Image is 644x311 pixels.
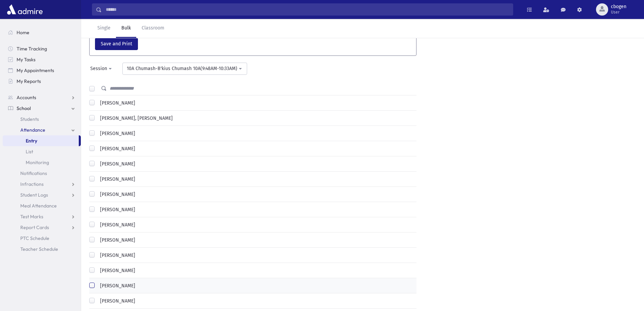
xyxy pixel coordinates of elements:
a: Single [92,19,116,38]
a: Home [3,27,81,38]
label: [PERSON_NAME] [97,221,135,228]
a: Notifications [3,168,81,179]
a: Monitoring [3,157,81,168]
a: Infractions [3,179,81,190]
span: Monitoring [26,159,49,165]
label: [PERSON_NAME] [97,130,135,137]
span: Report Cards [20,224,49,230]
div: 10A Chumash-B'kius Chumash 10A(9:48AM-10:33AM) [127,65,237,72]
span: Time Tracking [17,46,47,52]
span: List [26,149,33,155]
a: PTC Schedule [3,233,81,244]
a: Test Marks [3,211,81,222]
label: [PERSON_NAME] [97,252,135,259]
button: Session [86,63,117,75]
label: [PERSON_NAME] [97,267,135,274]
a: List [3,146,81,157]
a: Bulk [116,19,136,38]
span: Student Logs [20,192,48,198]
label: [PERSON_NAME] [97,237,135,244]
span: School [17,105,31,111]
span: Test Marks [20,214,43,220]
a: Time Tracking [3,43,81,54]
span: Entry [26,138,37,144]
span: My Appointments [17,67,54,73]
a: Classroom [136,19,170,38]
a: Attendance [3,125,81,135]
span: Home [17,29,29,36]
a: Students [3,114,81,125]
label: [PERSON_NAME] [97,297,135,305]
span: Infractions [20,181,44,187]
div: Session [90,65,107,72]
label: [PERSON_NAME] [97,145,135,152]
button: Save and Print [95,38,138,50]
span: PTC Schedule [20,235,49,241]
label: [PERSON_NAME] [97,99,135,107]
label: [PERSON_NAME], [PERSON_NAME] [97,115,173,122]
span: User [611,9,626,15]
a: School [3,103,81,114]
a: Meal Attendance [3,200,81,211]
a: Accounts [3,92,81,103]
a: My Reports [3,76,81,87]
img: AdmirePro [5,3,44,16]
span: Meal Attendance [20,203,57,209]
span: Accounts [17,94,36,101]
label: [PERSON_NAME] [97,282,135,289]
span: Students [20,116,39,122]
label: [PERSON_NAME] [97,206,135,213]
input: Search [102,3,513,16]
a: My Tasks [3,54,81,65]
a: Entry [3,135,79,146]
span: My Reports [17,78,41,84]
a: Teacher Schedule [3,244,81,254]
span: Attendance [20,127,45,133]
span: Notifications [20,170,47,176]
span: cbogen [611,4,626,9]
label: [PERSON_NAME] [97,160,135,168]
span: Teacher Schedule [20,246,58,252]
a: Report Cards [3,222,81,233]
label: [PERSON_NAME] [97,191,135,198]
span: My Tasks [17,57,35,63]
a: Student Logs [3,190,81,200]
a: My Appointments [3,65,81,76]
button: 10A Chumash-B'kius Chumash 10A(9:48AM-10:33AM) [122,63,247,75]
label: [PERSON_NAME] [97,176,135,183]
